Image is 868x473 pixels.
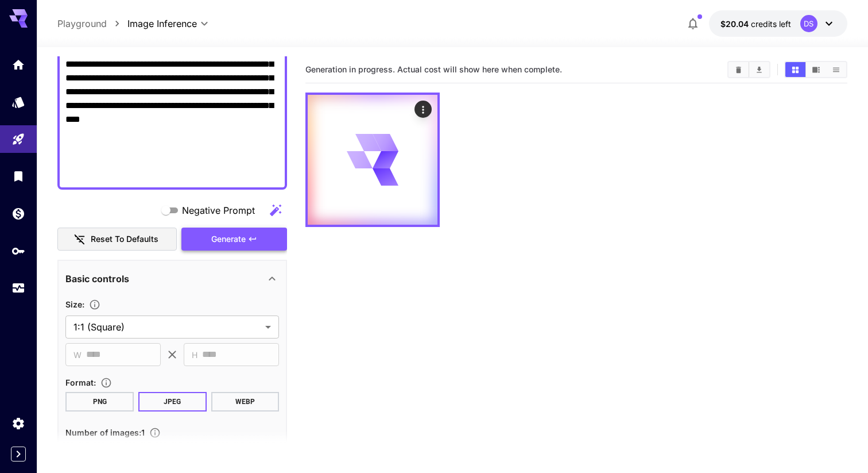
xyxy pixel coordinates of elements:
nav: breadcrumb [57,17,127,30]
div: Models [11,95,25,109]
div: Basic controls [65,265,279,293]
button: Download All [749,62,769,77]
button: Adjust the dimensions of the generated image by specifying its width and height in pixels, or sel... [84,299,105,310]
button: Generate [181,228,287,251]
div: Wallet [11,206,25,221]
span: credits left [751,19,791,29]
span: Generate [211,232,246,247]
div: Home [11,57,25,72]
button: Choose the file format for the output image. [96,377,117,389]
button: Specify how many images to generate in a single request. Each image generation will be charged se... [145,427,165,439]
div: API Keys [11,244,25,258]
button: Expand sidebar [11,447,26,462]
span: $20.04 [720,19,751,29]
div: Library [11,169,25,183]
span: Generation in progress. Actual cost will show here when complete. [305,64,562,74]
button: JPEG [138,392,207,412]
span: Number of images : 1 [65,428,145,437]
a: Playground [57,17,107,30]
span: 1:1 (Square) [73,320,261,334]
button: Clear Images [728,62,749,77]
div: $20.038 [720,18,791,30]
button: Show images in video view [806,62,826,77]
div: Show images in grid viewShow images in video viewShow images in list view [784,61,847,78]
button: $20.038DS [709,10,847,37]
div: DS [800,15,817,32]
div: Clear ImagesDownload All [727,61,770,78]
div: Actions [414,101,432,118]
p: Basic controls [65,272,129,286]
span: H [192,348,197,362]
button: Show images in list view [826,62,846,77]
button: Show images in grid view [785,62,805,77]
span: Image Inference [127,17,197,30]
div: Settings [11,416,25,430]
button: WEBP [211,392,280,412]
span: Size : [65,299,84,309]
span: Format : [65,378,96,387]
button: Reset to defaults [57,228,177,251]
div: Usage [11,281,25,295]
button: PNG [65,392,134,412]
div: Playground [11,132,25,147]
span: Negative Prompt [182,203,255,217]
span: W [73,348,82,362]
